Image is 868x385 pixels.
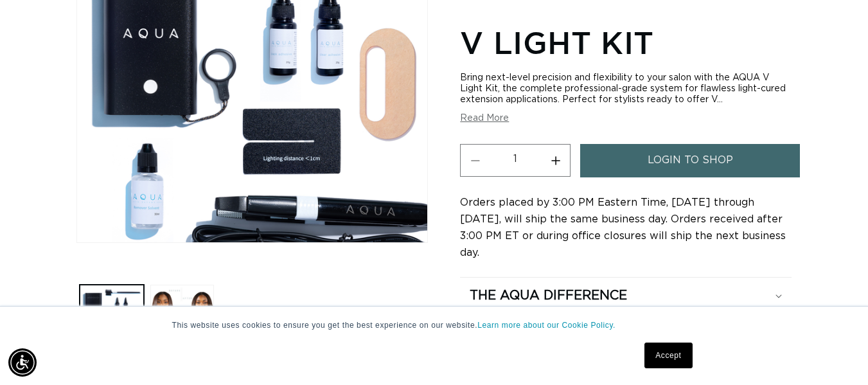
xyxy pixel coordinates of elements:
button: Read More [460,113,509,124]
div: Bring next-level precision and flexibility to your salon with the AQUA V Light Kit, the complete ... [460,73,792,105]
a: Accept [644,343,692,368]
div: Accessibility Menu [8,348,37,377]
span: Orders placed by 3:00 PM Eastern Time, [DATE] through [DATE], will ship the same business day. Or... [460,197,786,258]
h2: The Aqua Difference [470,287,627,304]
iframe: Chat Widget [804,323,868,385]
h1: V Light Kit [460,22,792,62]
button: Load image 2 in gallery view [150,285,214,348]
summary: The Aqua Difference [460,278,792,314]
button: Load image 1 in gallery view [80,285,143,348]
a: login to shop [580,144,800,177]
a: Learn more about our Cookie Policy. [477,321,616,330]
p: This website uses cookies to ensure you get the best experience on our website. [172,319,696,331]
span: login to shop [648,144,733,177]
